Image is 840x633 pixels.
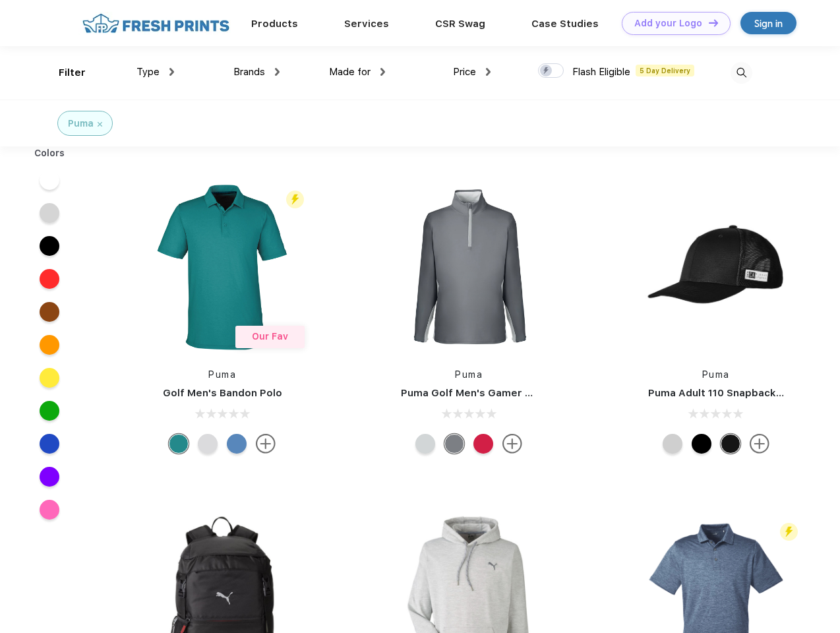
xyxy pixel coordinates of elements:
[473,434,493,454] div: Ski Patrol
[634,18,702,29] div: Add your Logo
[435,18,485,30] a: CSR Swag
[98,122,102,127] img: filter_cancel.svg
[628,179,804,355] img: func=resize&h=266
[401,387,609,399] a: Puma Golf Men's Gamer Golf Quarter-Zip
[750,434,769,454] img: more.svg
[256,434,276,454] img: more.svg
[135,179,310,355] img: func=resize&h=266
[233,66,265,78] span: Brands
[702,369,730,380] a: Puma
[252,331,288,342] span: Our Fav
[444,434,464,454] div: Quiet Shade
[721,434,740,454] div: Pma Blk with Pma Blk
[754,16,783,31] div: Sign in
[227,434,247,454] div: Lake Blue
[731,62,752,84] img: desktop_search.svg
[455,369,483,380] a: Puma
[78,12,233,35] img: fo%20logo%202.webp
[344,18,389,30] a: Services
[415,434,435,454] div: High Rise
[502,434,522,454] img: more.svg
[24,146,75,160] div: Colors
[780,523,798,541] img: flash_active_toggle.svg
[380,68,385,76] img: dropdown.png
[275,68,280,76] img: dropdown.png
[663,434,682,454] div: Quarry Brt Whit
[68,117,94,131] div: Puma
[163,387,282,399] a: Golf Men's Bandon Polo
[692,434,711,454] div: Pma Blk Pma Blk
[329,66,371,78] span: Made for
[169,434,189,454] div: Green Lagoon
[709,19,718,26] img: DT
[486,68,491,76] img: dropdown.png
[169,68,174,76] img: dropdown.png
[136,66,160,78] span: Type
[198,434,218,454] div: High Rise
[208,369,236,380] a: Puma
[381,179,556,355] img: func=resize&h=266
[740,12,796,34] a: Sign in
[636,65,694,76] span: 5 Day Delivery
[59,65,86,80] div: Filter
[453,66,476,78] span: Price
[286,191,304,208] img: flash_active_toggle.svg
[572,66,630,78] span: Flash Eligible
[251,18,298,30] a: Products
